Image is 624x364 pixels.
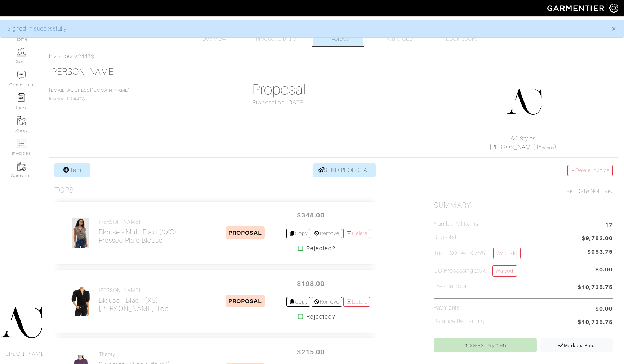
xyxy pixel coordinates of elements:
span: $10,735.75 [578,318,613,328]
a: [PERSON_NAME] Blouse - Black (XS)[PERSON_NAME] Top [99,287,169,313]
a: Delete [343,229,370,238]
h5: Invoice Total [434,283,468,290]
span: Look Books [446,35,478,43]
span: $215.00 [289,344,333,360]
span: 17 [605,221,613,230]
span: $198.00 [289,276,333,291]
span: PROPOSAL [226,226,265,239]
img: iAUkg6k5CcmqEQEangpdyYT3 [72,218,89,248]
span: × [611,24,616,33]
img: garments-icon-b7da505a4dc4fd61783c78ac3ca0ef83fa9d6f193b1c9dc38574b1d14d53ca28.png [17,116,26,125]
span: $953.75 [587,248,613,256]
div: Proposal on [DATE] [190,98,369,107]
span: Product Library [256,35,297,43]
h4: Theory [99,351,205,358]
a: [EMAIL_ADDRESS][DOMAIN_NAME] [49,88,130,93]
h5: Number of Items [434,221,478,228]
h2: Blouse - Black (XS) [PERSON_NAME] Top [99,296,169,313]
h2: Summary [434,201,613,210]
img: orders-icon-0abe47150d42831381b5fb84f609e132dff9fe21cb692f30cb5eec754e2cba89.png [17,139,26,148]
span: $10,735.75 [578,283,613,293]
h5: CC Processing 2.9% [434,265,517,277]
a: Invoices [49,53,71,60]
span: $0.00 [595,265,613,279]
a: Change [539,145,554,150]
a: Delete Invoice [567,165,613,176]
a: Invoices [313,20,363,46]
span: Invoices [327,35,349,43]
h4: [PERSON_NAME] [99,287,169,293]
img: comment-icon-a0a6a9ef722e966f86d9cbdc48e553b5cf19dbc54f86b18d962a5391bc8f6eb6.png [17,71,26,80]
h5: Balance Remaining [434,318,485,325]
strong: Rejected? [306,313,335,321]
span: Wardrobe [387,35,413,43]
a: [PERSON_NAME] Blouse - Multi Plaid (XXS)Pressed Plaid Blouse [99,219,177,244]
strong: Rejected? [306,244,335,253]
h2: Blouse - Multi Plaid (XXS) Pressed Plaid Blouse [99,228,177,244]
img: garmentier-logo-header-white-b43fb05a5012e4ada735d5af1a66efaba907eab6374d6393d1fbf88cb4ef424d.png [544,2,609,14]
h4: [PERSON_NAME] [99,219,177,225]
a: Override [493,248,520,259]
h5: Subtotal [434,234,456,241]
h5: Payments [434,305,459,311]
a: Remove [312,297,342,307]
h3: Tops [54,186,74,195]
span: PROPOSAL [226,295,265,307]
h5: Tax (90094 : 9.75%) [434,248,520,259]
h1: Proposal [190,81,369,98]
a: Process Payment [434,338,537,352]
img: reminder-icon-8004d30b9f0a5d33ae49ab947aed9ed385cf756f9e5892f1edd6e32f2345188e.png [17,93,26,102]
div: ( ) [437,134,610,152]
div: Not Paid [434,187,613,196]
span: Invoice # 24478 [49,88,130,102]
span: $348.00 [289,207,333,223]
span: Mark as Paid [558,343,595,348]
div: Signed in successfully. [8,24,601,33]
a: SEND PROPOSAL [313,163,376,177]
span: Paid Date: [563,188,590,194]
img: clients-icon-6bae9207a08558b7cb47a8932f037763ab4055f8c8b6bfacd5dc20c3e0201464.png [17,48,26,57]
div: / #24478 [49,52,618,61]
a: Copy [286,297,311,307]
a: Waived [492,265,517,277]
a: Copy [286,229,311,238]
a: Delete [343,297,370,307]
img: DupYt8CPKc6sZyAt3svX5Z74.png [506,84,542,120]
a: AC.Styles [511,135,536,142]
span: $9,782.00 [581,234,613,244]
span: Overview [202,35,226,43]
a: Item [54,163,90,177]
a: Remove [312,229,342,238]
a: [PERSON_NAME] [49,67,116,76]
a: [PERSON_NAME] [490,144,536,150]
img: gear-icon-white-bd11855cb880d31180b6d7d6211b90ccbf57a29d726f0c71d8c61bd08dd39cc2.png [609,4,618,13]
img: RMY8BxpZ2r5HxphZAC9rHLmK [68,286,93,316]
span: $0.00 [595,305,613,313]
a: Mark as Paid [540,338,613,352]
img: garments-icon-b7da505a4dc4fd61783c78ac3ca0ef83fa9d6f193b1c9dc38574b1d14d53ca28.png [17,162,26,171]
